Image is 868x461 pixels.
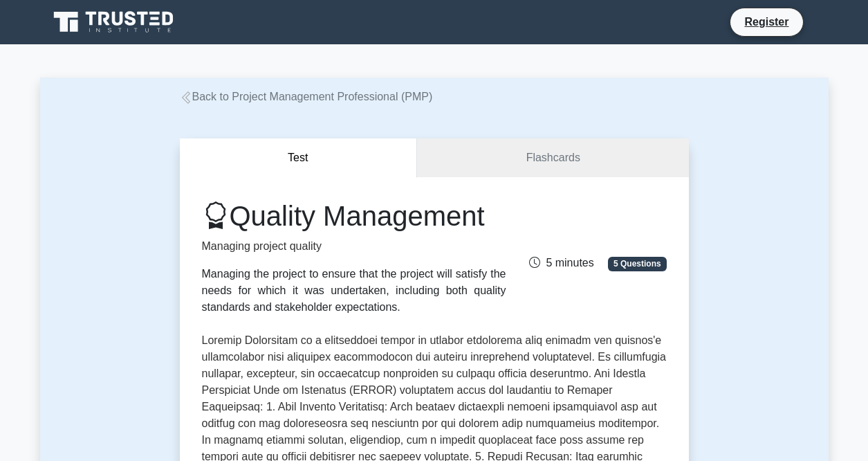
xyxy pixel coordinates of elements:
[180,138,418,178] button: Test
[736,13,797,30] a: Register
[202,238,506,255] p: Managing project quality
[529,257,593,269] span: 5 minutes
[180,91,433,102] a: Back to Project Management Professional (PMP)
[417,138,688,178] a: Flashcards
[202,199,506,233] h1: Quality Management
[202,266,506,316] div: Managing the project to ensure that the project will satisfy the needs for which it was undertake...
[608,257,666,271] span: 5 Questions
